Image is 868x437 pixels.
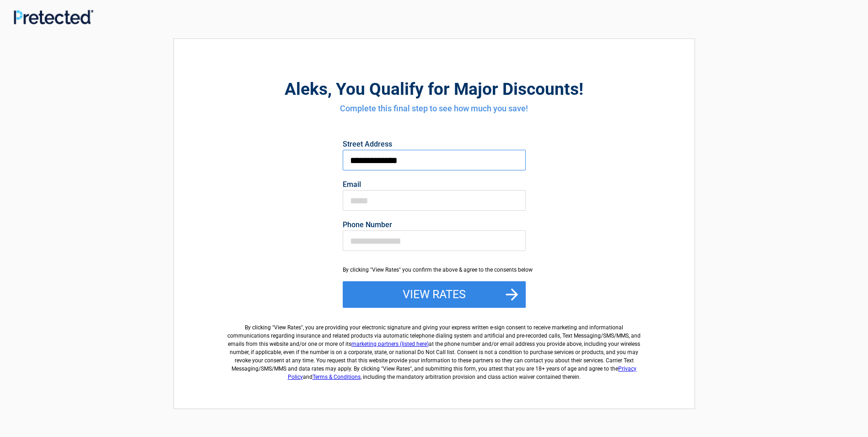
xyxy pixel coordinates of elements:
button: View Rates [343,281,526,308]
a: Privacy Policy [288,366,637,380]
label: Email [343,181,526,188]
a: Terms & Conditions [313,374,361,380]
h4: Complete this final step to see how much you save! [224,103,644,115]
span: View Rates [274,324,301,331]
label: Phone Number [343,221,526,229]
img: Main Logo [14,10,93,24]
label: By clicking " ", you are providing your electronic signature and giving your express written e-si... [224,316,644,381]
span: aleks [285,79,328,99]
h2: , You Qualify for Major Discounts! [224,78,644,100]
div: By clicking "View Rates" you confirm the above & agree to the consents below [343,266,526,274]
a: marketing partners (listed here) [351,341,429,347]
label: Street Address [343,141,526,148]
